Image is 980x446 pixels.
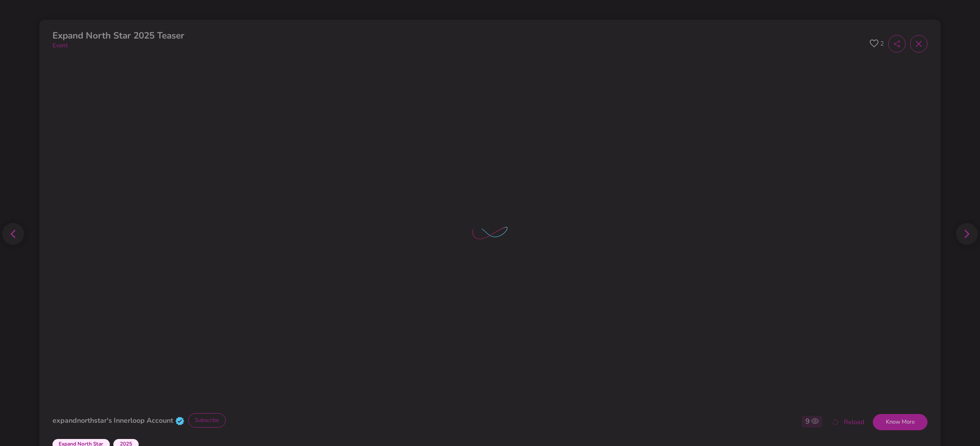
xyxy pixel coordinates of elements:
[52,29,184,42] span: Expand North Star 2025 Teaser
[191,416,223,424] span: Subscribe
[175,416,185,426] img: verified
[52,416,173,425] strong: expandnorthstar's Innerloop Account
[880,39,884,48] span: 2
[52,41,184,50] p: Event
[188,413,226,428] button: Subscribe
[873,414,927,431] button: Know More
[805,418,810,426] h6: 9
[822,414,873,431] button: Reload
